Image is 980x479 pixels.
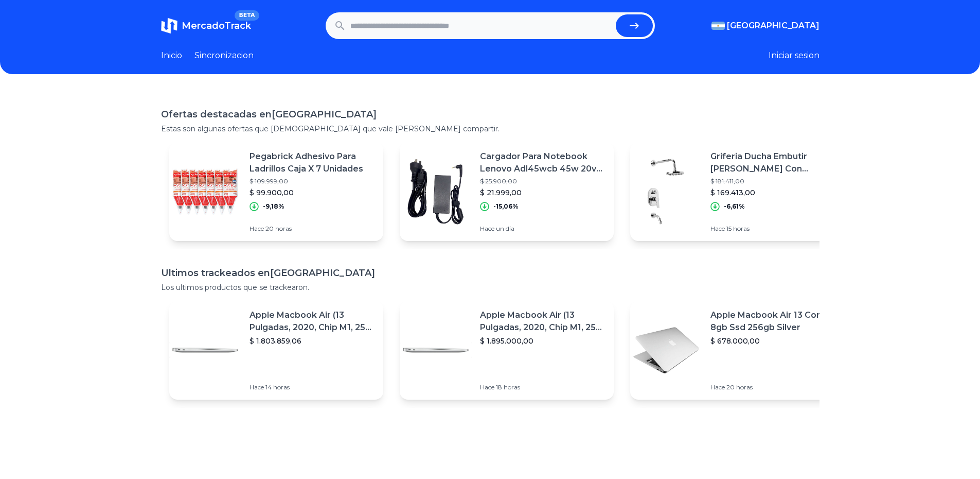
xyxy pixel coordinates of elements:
[250,309,375,334] p: Apple Macbook Air (13 Pulgadas, 2020, Chip M1, 256 Gb De Ssd, 8 Gb De Ram) - Plata
[400,314,472,386] img: Featured image
[250,383,375,391] p: Hace 14 horas
[727,20,819,32] span: [GEOGRAPHIC_DATA]
[161,49,182,62] a: Inicio
[250,225,375,233] p: Hace 20 horas
[480,309,605,334] p: Apple Macbook Air (13 Pulgadas, 2020, Chip M1, 256 Gb De Ssd, 8 Gb De Ram) - Plata
[182,20,251,31] span: MercadoTrack
[169,156,241,228] img: Featured image
[710,187,836,198] p: $ 169.413,00
[480,187,605,198] p: $ 21.999,00
[711,22,725,30] img: Argentina
[161,18,177,34] img: MercadoTrack
[710,177,836,185] p: $ 181.411,00
[630,156,702,228] img: Featured image
[161,282,819,293] p: Los ultimos productos que se trackearon.
[169,142,383,241] a: Featured imagePegabrick Adhesivo Para Ladrillos Caja X 7 Unidades$ 109.999,00$ 99.900,00-9,18%Hac...
[630,301,844,400] a: Featured imageApple Macbook Air 13 Core I5 8gb Ssd 256gb Silver$ 678.000,00Hace 20 horas
[169,314,241,386] img: Featured image
[630,314,702,386] img: Featured image
[710,309,836,334] p: Apple Macbook Air 13 Core I5 8gb Ssd 256gb Silver
[710,150,836,175] p: Griferia Ducha Embutir [PERSON_NAME] Con Transferencia
[710,383,836,391] p: Hace 20 horas
[710,225,836,233] p: Hace 15 horas
[400,142,614,241] a: Featured imageCargador Para Notebook Lenovo Adl45wcb 45w 20v 2.25a$ 25.900,00$ 21.999,00-15,06%Ha...
[235,10,259,21] span: BETA
[263,202,284,211] p: -9,18%
[161,18,251,34] a: MercadoTrackBETA
[169,301,383,400] a: Featured imageApple Macbook Air (13 Pulgadas, 2020, Chip M1, 256 Gb De Ssd, 8 Gb De Ram) - Plata$...
[161,266,819,280] h1: Ultimos trackeados en [GEOGRAPHIC_DATA]
[769,49,819,62] button: Iniciar sesion
[724,202,745,211] p: -6,61%
[480,225,605,233] p: Hace un día
[480,150,605,175] p: Cargador Para Notebook Lenovo Adl45wcb 45w 20v 2.25a
[400,301,614,400] a: Featured imageApple Macbook Air (13 Pulgadas, 2020, Chip M1, 256 Gb De Ssd, 8 Gb De Ram) - Plata$...
[400,156,472,228] img: Featured image
[630,142,844,241] a: Featured imageGriferia Ducha Embutir [PERSON_NAME] Con Transferencia$ 181.411,00$ 169.413,00-6,61...
[493,202,519,211] p: -15,06%
[250,187,375,198] p: $ 99.900,00
[161,124,819,134] p: Estas son algunas ofertas que [DEMOGRAPHIC_DATA] que vale [PERSON_NAME] compartir.
[250,177,375,185] p: $ 109.999,00
[250,336,375,346] p: $ 1.803.859,06
[711,20,819,32] button: [GEOGRAPHIC_DATA]
[480,336,605,346] p: $ 1.895.000,00
[480,383,605,391] p: Hace 18 horas
[480,177,605,185] p: $ 25.900,00
[194,49,254,62] a: Sincronizacion
[161,107,819,122] h1: Ofertas destacadas en [GEOGRAPHIC_DATA]
[250,150,375,175] p: Pegabrick Adhesivo Para Ladrillos Caja X 7 Unidades
[710,336,836,346] p: $ 678.000,00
